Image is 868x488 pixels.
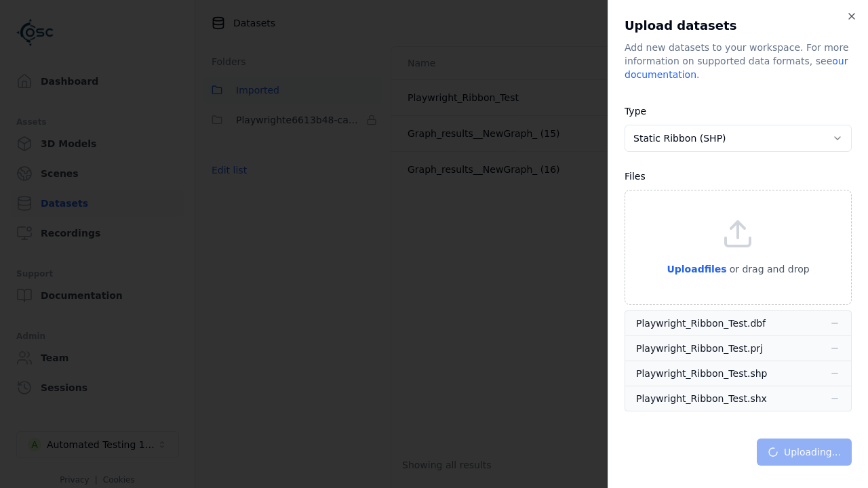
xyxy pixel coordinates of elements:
[636,367,767,380] div: Playwright_Ribbon_Test.shp
[625,106,646,117] label: Type
[625,16,852,35] h2: Upload datasets
[667,264,726,274] span: Upload files
[625,41,852,81] div: Add new datasets to your workspace. For more information on supported data formats, see .
[727,261,810,277] p: or drag and drop
[636,342,763,355] div: Playwright_Ribbon_Test.prj
[636,392,767,405] div: Playwright_Ribbon_Test.shx
[636,317,766,330] div: Playwright_Ribbon_Test.dbf
[625,171,646,182] label: Files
